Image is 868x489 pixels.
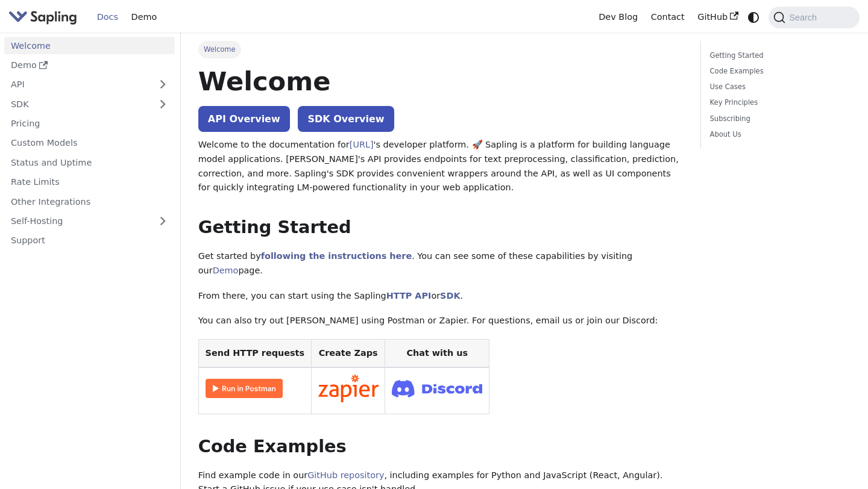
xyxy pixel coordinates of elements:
[710,50,846,61] a: Getting Started
[4,213,175,230] a: Self-Hosting
[125,8,163,26] a: Demo
[386,291,432,301] a: HTTP API
[392,376,482,401] img: Join Discord
[785,13,824,22] span: Search
[710,97,846,108] a: Key Principles
[4,232,175,249] a: Support
[198,249,684,278] p: Get started by . You can see some of these capabilities by visiting our page.
[4,154,175,171] a: Status and Uptime
[8,8,77,26] img: Sapling.ai
[350,140,374,149] a: [URL]
[198,41,241,58] span: Welcome
[90,8,125,26] a: Docs
[769,7,859,28] button: Search (Command+K)
[198,217,684,238] h2: Getting Started
[745,8,763,26] button: Switch between dark and light mode (currently system mode)
[213,266,239,275] a: Demo
[4,37,175,54] a: Welcome
[307,470,384,480] a: GitHub repository
[4,134,175,152] a: Custom Models
[710,129,846,140] a: About Us
[644,8,691,26] a: Contact
[198,436,684,458] h2: Code Examples
[710,113,846,125] a: Subscribing
[198,41,684,58] nav: Breadcrumbs
[4,95,151,113] a: SDK
[8,8,81,26] a: Sapling.aiSapling.ai
[710,66,846,77] a: Code Examples
[311,340,385,368] th: Create Zaps
[440,291,460,301] a: SDK
[710,81,846,93] a: Use Cases
[198,340,311,368] th: Send HTTP requests
[691,8,744,26] a: GitHub
[318,375,379,402] img: Connect in Zapier
[4,173,175,191] a: Rate Limits
[206,379,283,398] img: Run in Postman
[198,106,290,132] a: API Overview
[385,340,489,368] th: Chat with us
[198,65,684,98] h1: Welcome
[592,8,644,26] a: Dev Blog
[151,76,175,93] button: Expand sidebar category 'API'
[298,106,394,132] a: SDK Overview
[4,57,175,74] a: Demo
[198,138,684,195] p: Welcome to the documentation for 's developer platform. 🚀 Sapling is a platform for building lang...
[4,76,151,93] a: API
[198,314,684,328] p: You can also try out [PERSON_NAME] using Postman or Zapier. For questions, email us or join our D...
[198,289,684,304] p: From there, you can start using the Sapling or .
[4,193,175,210] a: Other Integrations
[4,115,175,132] a: Pricing
[261,251,412,261] a: following the instructions here
[151,95,175,113] button: Expand sidebar category 'SDK'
